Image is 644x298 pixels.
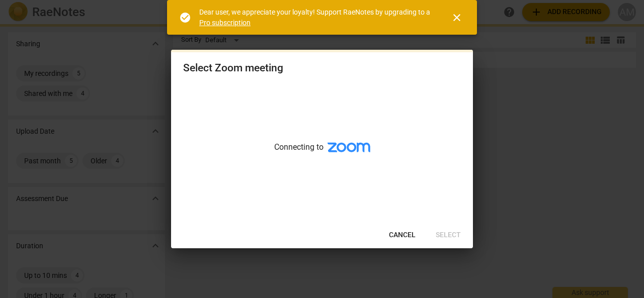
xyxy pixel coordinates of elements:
[381,226,424,244] button: Cancel
[183,62,283,74] div: Select Zoom meeting
[199,7,433,28] div: Dear user, we appreciate your loyalty! Support RaeNotes by upgrading to a
[389,230,416,240] span: Cancel
[199,19,251,27] a: Pro subscription
[445,6,469,30] button: Close
[179,12,191,24] span: check_circle
[171,84,473,222] div: Connecting to
[451,12,463,24] span: close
